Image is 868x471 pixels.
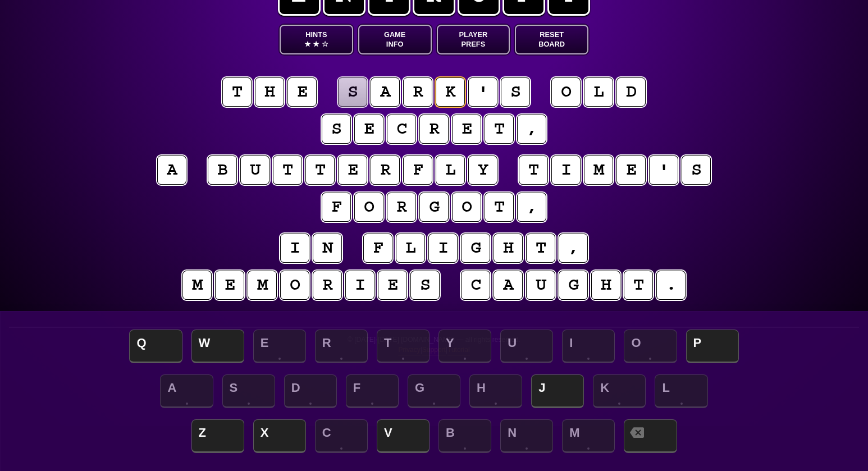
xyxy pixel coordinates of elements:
puzzle-tile: i [551,156,581,185]
puzzle-tile: o [452,193,481,222]
puzzle-tile: o [551,77,581,107]
puzzle-tile: m [182,271,212,300]
puzzle-tile: i [345,271,374,300]
span: ★ [313,39,319,49]
puzzle-tile: h [255,77,284,107]
puzzle-tile: t [485,115,514,144]
puzzle-tile: e [338,156,367,185]
puzzle-tile: l [396,234,425,263]
puzzle-tile: e [215,271,244,300]
puzzle-tile: , [517,115,546,144]
puzzle-tile: . [656,271,686,300]
puzzle-tile: t [273,156,302,185]
button: Hints★ ★ ☆ [280,25,353,54]
puzzle-tile: t [526,234,555,263]
puzzle-tile: r [387,193,416,222]
puzzle-tile: a [494,271,523,300]
puzzle-tile: h [591,271,620,300]
puzzle-tile: e [452,115,481,144]
puzzle-tile: s [501,77,530,107]
puzzle-tile: t [222,77,252,107]
puzzle-tile: a [371,77,400,107]
puzzle-tile: r [403,77,432,107]
puzzle-tile: r [313,271,342,300]
puzzle-tile: i [428,234,458,263]
puzzle-tile: , [559,234,588,263]
puzzle-tile: a [157,156,186,185]
puzzle-tile: s [338,77,367,107]
button: ResetBoard [515,25,588,54]
puzzle-tile: c [387,115,416,144]
puzzle-tile: i [280,234,309,263]
puzzle-tile: g [419,193,449,222]
puzzle-tile: ' [649,156,678,185]
puzzle-tile: o [280,271,309,300]
puzzle-tile: m [248,271,277,300]
puzzle-tile: g [461,234,490,263]
puzzle-tile: u [240,156,269,185]
puzzle-tile: l [584,77,613,107]
a: Privacy [398,345,420,355]
puzzle-tile: t [519,156,548,185]
puzzle-tile: g [559,271,588,300]
puzzle-tile: n [313,234,342,263]
puzzle-tile: u [526,271,555,300]
puzzle-tile: ' [468,77,497,107]
puzzle-tile: d [616,77,646,107]
puzzle-tile: f [322,193,351,222]
puzzle-tile: t [624,271,653,300]
puzzle-tile: , [517,193,546,222]
puzzle-tile: e [378,271,407,300]
puzzle-tile: c [461,271,490,300]
p: © [DATE]-[DATE] [DOMAIN_NAME] — all rights reserved. | | [9,335,859,362]
puzzle-tile: h [494,234,523,263]
a: Support [422,345,446,355]
button: PlayerPrefs [437,25,510,54]
puzzle-tile: e [287,77,317,107]
puzzle-tile: b [208,156,237,185]
puzzle-tile: r [371,156,400,185]
puzzle-tile: e [354,115,383,144]
puzzle-tile: o [354,193,383,222]
button: GameInfo [358,25,432,54]
puzzle-tile: s [410,271,440,300]
puzzle-tile: f [403,156,432,185]
puzzle-tile: l [436,156,465,185]
puzzle-tile: y [468,156,497,185]
a: Tutorial [447,345,470,355]
puzzle-tile: t [305,156,335,185]
puzzle-tile: r [419,115,449,144]
span: ★ [304,39,311,49]
puzzle-tile: m [584,156,613,185]
puzzle-tile: s [682,156,711,185]
puzzle-tile: s [322,115,351,144]
span: ☆ [322,39,328,49]
puzzle-tile: t [485,193,514,222]
puzzle-tile: f [363,234,392,263]
puzzle-tile: e [616,156,646,185]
